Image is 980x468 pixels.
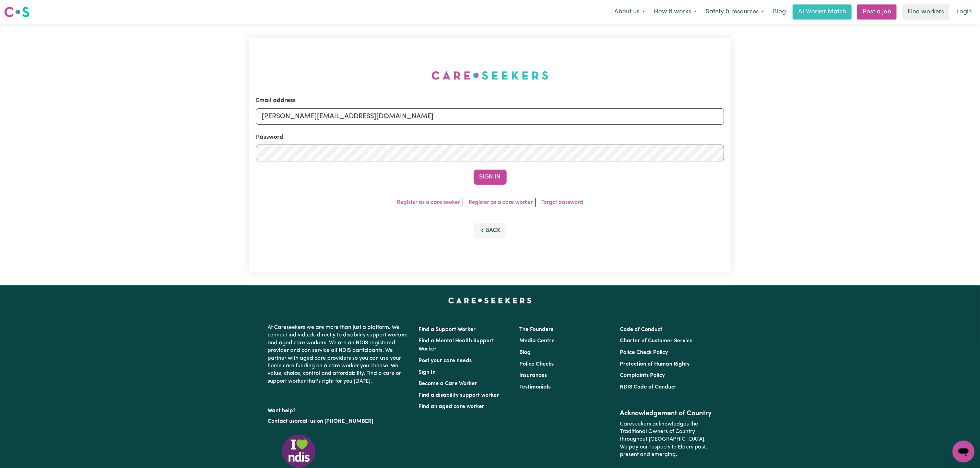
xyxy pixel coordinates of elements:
[793,4,852,20] a: AI Worker Match
[620,409,712,418] h2: Acknowledgement of Country
[474,223,507,238] button: Back
[620,338,693,344] a: Charter of Customer Service
[268,404,411,415] p: Want help?
[419,381,477,386] a: Become a Care Worker
[300,419,374,424] a: call us on [PHONE_NUMBER]
[519,350,531,355] a: Blog
[256,133,283,142] label: Password
[4,6,29,18] img: Careseekers logo
[952,4,976,20] a: Login
[268,321,411,388] p: At Careseekers we are more than just a platform. We connect individuals directly to disability su...
[268,419,295,424] a: Contact us
[4,4,29,20] a: Careseekers logo
[256,96,296,105] label: Email address
[610,5,649,19] button: About us
[620,373,665,378] a: Complaints Policy
[519,361,554,367] a: Police Checks
[769,4,790,20] a: Blog
[620,361,689,367] a: Protection of Human Rights
[419,358,472,364] a: Post your care needs
[620,327,662,332] a: Code of Conduct
[519,338,555,344] a: Media Centre
[419,393,499,398] a: Find a disability support worker
[469,200,533,205] a: Register as a care worker
[519,384,551,390] a: Testimonials
[620,350,668,355] a: Police Check Policy
[419,338,494,352] a: Find a Mental Health Support Worker
[620,418,712,461] p: Careseekers acknowledges the Traditional Owners of Country throughout [GEOGRAPHIC_DATA]. We pay o...
[419,370,436,375] a: Sign In
[953,441,975,463] iframe: Button to launch messaging window, conversation in progress
[519,373,547,378] a: Insurances
[419,404,485,409] a: Find an aged care worker
[620,384,676,390] a: NDIS Code of Conduct
[397,200,460,205] a: Register as a care seeker
[519,327,553,332] a: The Founders
[474,170,507,185] button: Sign In
[268,415,411,428] p: or
[701,5,769,19] button: Safety & resources
[448,298,532,303] a: Careseekers home page
[902,4,949,20] a: Find workers
[256,108,724,125] input: Email address
[541,200,583,205] a: Forgot password
[419,327,476,332] a: Find a Support Worker
[857,4,897,20] a: Post a job
[649,5,701,19] button: How it works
